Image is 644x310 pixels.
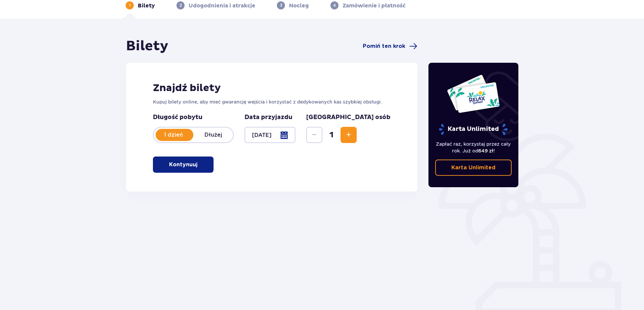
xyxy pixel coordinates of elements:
[435,160,512,176] a: Karta Unlimited
[280,2,282,8] p: 3
[363,42,417,50] a: Pomiń ten krok
[129,2,131,8] p: 1
[153,82,390,94] h2: Znajdź bilety
[343,2,406,9] p: Zamówienie i płatność
[324,130,339,140] span: 1
[245,113,292,121] p: Data przyjazdu
[154,131,193,139] p: 1 dzień
[169,161,197,168] p: Kontynuuj
[189,2,255,9] p: Udogodnienia i atrakcje
[153,113,234,121] p: Długość pobytu
[138,2,155,9] p: Bilety
[341,127,357,143] button: Increase
[306,113,390,121] p: [GEOGRAPHIC_DATA] osób
[438,123,508,135] p: Karta Unlimited
[126,38,168,55] h1: Bilety
[451,164,495,171] p: Karta Unlimited
[363,43,405,50] span: Pomiń ten krok
[306,127,322,143] button: Decrease
[180,2,182,8] p: 2
[153,98,390,105] p: Kupuj bilety online, aby mieć gwarancję wejścia i korzystać z dedykowanych kas szybkiej obsługi.
[289,2,309,9] p: Nocleg
[333,2,336,8] p: 4
[435,141,512,154] p: Zapłać raz, korzystaj przez cały rok. Już od !
[193,131,233,139] p: Dłużej
[153,157,214,173] button: Kontynuuj
[478,148,493,153] span: 649 zł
